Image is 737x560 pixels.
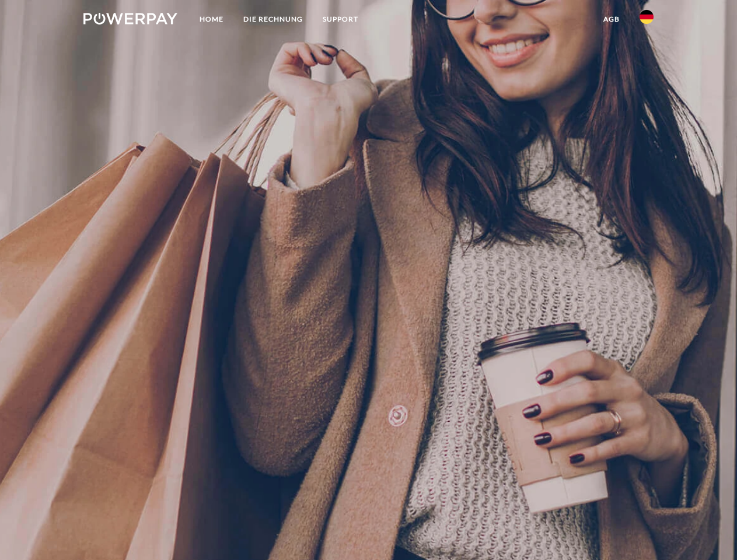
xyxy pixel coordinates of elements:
[640,10,654,24] img: de
[83,13,177,24] img: logo-powerpay-white.svg
[593,9,630,30] a: agb
[313,9,368,30] a: SUPPORT
[233,9,313,30] a: DIE RECHNUNG
[190,9,233,30] a: Home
